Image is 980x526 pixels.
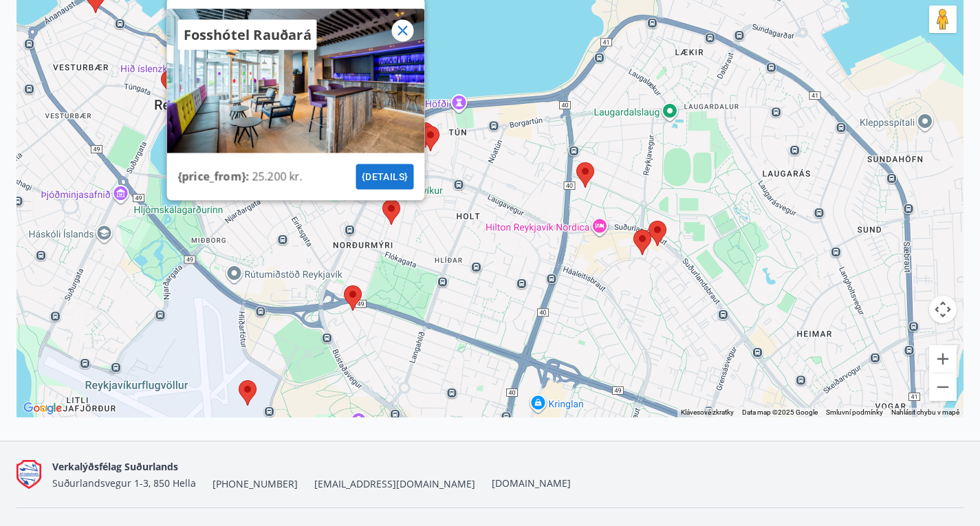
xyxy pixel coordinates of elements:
button: Klávesové zkratky [681,408,734,417]
span: [EMAIL_ADDRESS][DOMAIN_NAME] [314,477,475,491]
button: Ovládání kamery na mapě [929,296,957,323]
button: {details} [356,164,413,189]
button: Přiblížit [929,345,957,373]
p: 25.200 kr. [252,168,303,184]
a: Otevřít tuto oblast v Mapách Google (otevře nové okno) [20,399,65,417]
a: [DOMAIN_NAME] [492,476,571,490]
img: Q9do5ZaFAFhn9lajViqaa6OIrJ2A2A46lF7VsacK.png [17,460,41,490]
a: Nahlásit chybu v mapě [891,408,959,416]
span: [PHONE_NUMBER] [213,477,298,491]
p: Fosshótel Rauðará [183,25,311,44]
a: Smluvní podmínky (otevře se na nové kartě) [826,408,883,416]
img: Google [20,399,65,417]
span: Verkalýðsfélag Suðurlands [52,460,178,473]
span: Suðurlandsvegur 1-3, 850 Hella [52,476,196,490]
button: Přetažením panáčka na mapu otevřete Street View [929,6,957,33]
span: Data map ©2025 Google [742,408,818,416]
button: Oddálit [929,373,957,401]
p: {price_from} : [177,168,252,184]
